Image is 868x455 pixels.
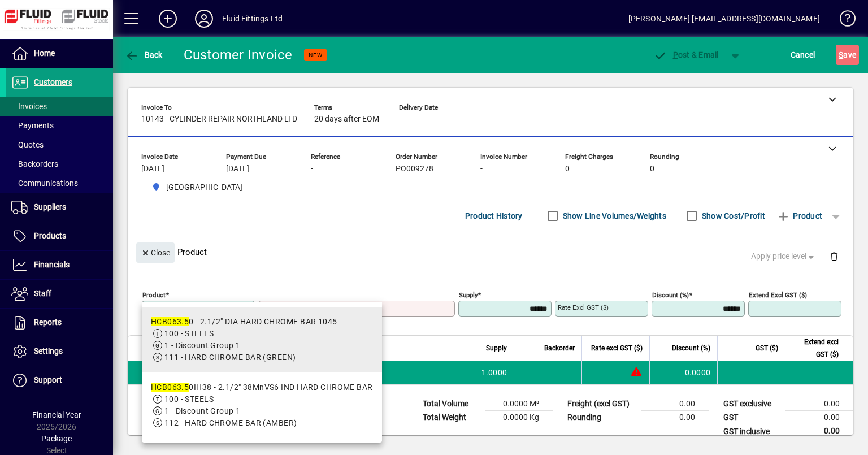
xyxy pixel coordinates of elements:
td: Total Weight [417,411,485,424]
span: Customers [34,77,72,86]
mat-label: Discount (%) [652,291,689,299]
span: Discount (%) [672,342,710,354]
span: 0 [565,164,570,174]
button: Post & Email [648,45,724,65]
td: 0.00 [785,424,853,439]
td: Rounding [562,411,641,424]
span: GST ($) [756,342,778,354]
span: Package [41,434,72,443]
a: Suppliers [6,193,113,222]
a: Products [6,222,113,250]
div: 0 - 2.1/2" DIA HARD CHROME BAR 1045 [151,316,337,328]
span: S [839,50,843,59]
em: HCB063.5 [151,383,189,392]
span: Home [34,49,55,58]
span: Products [34,231,66,240]
span: - [311,164,313,174]
span: Quotes [11,140,44,149]
a: Quotes [6,135,113,154]
a: Support [6,366,113,395]
span: P [673,50,678,59]
mat-option: HCB063.50 - 2.1/2" DIA HARD CHROME BAR 1045 [142,307,382,372]
span: 111 - HARD CHROME BAR (GREEN) [164,353,296,362]
button: Profile [186,8,222,29]
a: Home [6,40,113,68]
td: Total Volume [417,397,485,411]
span: 1 - Discount Group 1 [164,341,241,350]
span: Financial Year [32,410,81,419]
span: Communications [11,179,78,188]
a: Payments [6,116,113,135]
span: Invoices [11,102,47,111]
span: Financials [34,260,70,269]
span: Reports [34,318,62,327]
button: Apply price level [747,246,821,267]
span: Payments [11,121,54,130]
mat-label: Extend excl GST ($) [749,291,807,299]
mat-option: HCB063.50IH38 - 2.1/2" 38MnVS6 IND HARD CHROME BAR [142,372,382,438]
button: Product History [461,206,527,226]
td: 0.0000 [649,361,717,384]
em: HCB063.5 [151,317,189,326]
span: PO009278 [396,164,433,174]
span: Backorder [544,342,575,354]
td: 0.00 [641,411,709,424]
td: 0.0000 M³ [485,397,553,411]
div: 0IH38 - 2.1/2" 38MnVS6 IND HARD CHROME BAR [151,382,373,393]
button: Close [136,242,175,263]
td: 0.00 [785,411,853,424]
button: Delete [821,242,848,270]
button: Save [836,45,859,65]
span: Staff [34,289,51,298]
div: [PERSON_NAME] [EMAIL_ADDRESS][DOMAIN_NAME] [628,10,820,28]
span: 100 - STEELS [164,395,214,404]
span: 20 days after EOM [314,115,379,124]
span: Apply price level [751,250,817,262]
span: 1.0000 [481,367,507,378]
span: 0 [650,164,654,174]
span: NEW [309,51,323,59]
a: Settings [6,337,113,366]
div: Customer Invoice [184,46,293,64]
span: Support [34,375,62,384]
button: Back [122,45,166,65]
div: Product [128,231,853,272]
td: GST exclusive [718,397,785,411]
span: Backorders [11,159,58,168]
mat-label: Product [142,291,166,299]
td: GST inclusive [718,424,785,439]
a: Staff [6,280,113,308]
mat-label: Rate excl GST ($) [558,304,609,311]
button: Cancel [788,45,818,65]
span: [DATE] [141,164,164,174]
app-page-header-button: Back [113,45,175,65]
span: - [399,115,401,124]
span: 1 - Discount Group 1 [164,406,241,415]
span: Back [125,50,163,59]
span: AUCKLAND [147,180,247,194]
a: Reports [6,309,113,337]
span: Settings [34,346,63,356]
td: 0.00 [641,397,709,411]
td: Freight (excl GST) [562,397,641,411]
span: Cancel [791,46,815,64]
td: 0.0000 Kg [485,411,553,424]
td: 0.00 [785,397,853,411]
a: Knowledge Base [831,2,854,39]
label: Show Line Volumes/Weights [561,210,666,222]
mat-label: Supply [459,291,478,299]
td: GST [718,411,785,424]
span: Rate excl GST ($) [591,342,643,354]
span: Supply [486,342,507,354]
a: Communications [6,174,113,193]
span: 112 - HARD CHROME BAR (AMBER) [164,418,297,427]
span: [DATE] [226,164,249,174]
span: 10143 - CYLINDER REPAIR NORTHLAND LTD [141,115,297,124]
span: - [480,164,483,174]
a: Financials [6,251,113,279]
app-page-header-button: Close [133,247,177,257]
span: ave [839,46,856,64]
span: Close [141,244,170,262]
span: ost & Email [653,50,719,59]
div: Fluid Fittings Ltd [222,10,283,28]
